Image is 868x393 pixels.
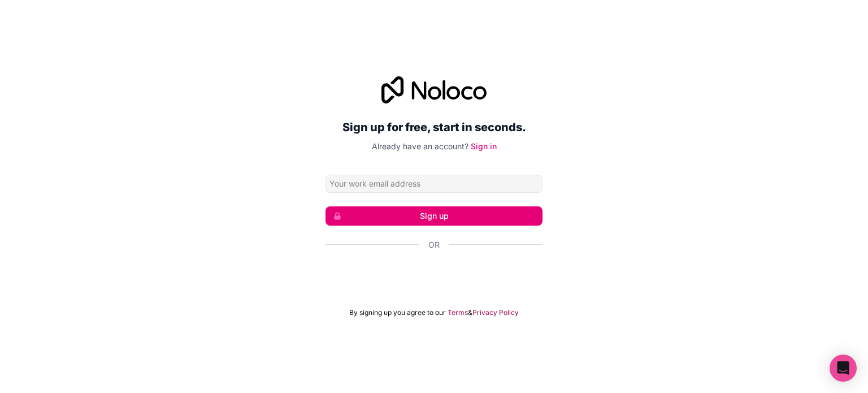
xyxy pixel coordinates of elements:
[325,206,542,226] button: Sign up
[325,175,542,193] input: Email address
[325,117,542,137] h2: Sign up for free, start in seconds.
[468,308,472,317] span: &
[471,141,497,151] a: Sign in
[372,141,468,151] span: Already have an account?
[830,355,857,382] div: Open Intercom Messenger
[428,239,440,251] span: Or
[349,308,446,317] span: By signing up you agree to our
[448,308,468,317] a: Terms
[472,308,519,317] a: Privacy Policy
[320,263,548,288] iframe: Botón Iniciar sesión con Google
